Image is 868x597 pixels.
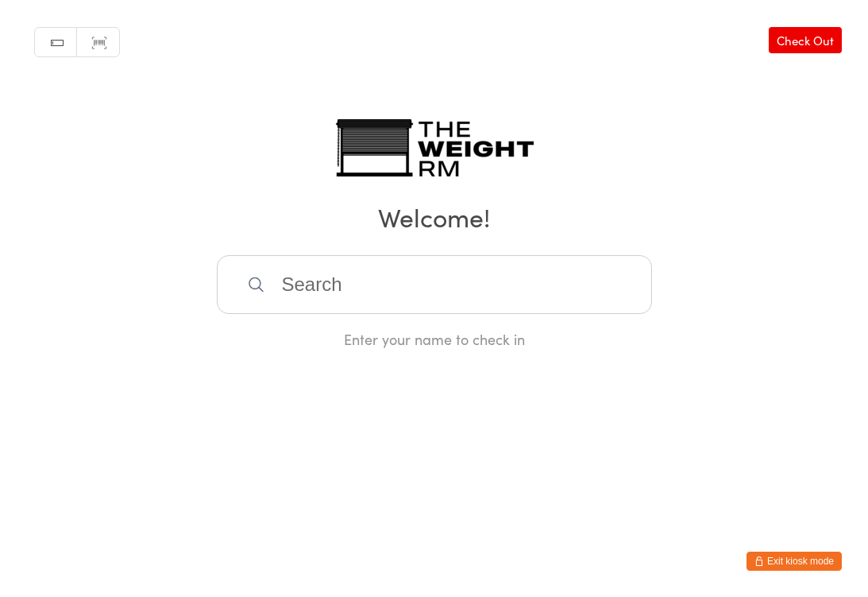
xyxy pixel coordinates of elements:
h2: Welcome! [16,199,852,235]
div: Enter your name to check in [217,329,652,349]
button: Exit kiosk mode [746,552,842,571]
img: The Weight Rm [335,119,534,176]
input: Search [217,255,652,314]
a: Check Out [769,27,842,53]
